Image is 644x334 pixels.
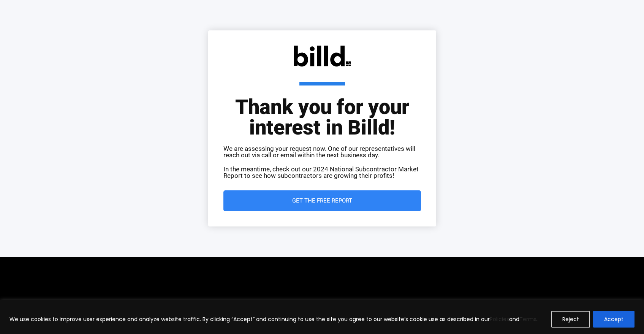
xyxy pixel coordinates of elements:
[9,315,538,324] p: We use cookies to improve user experience and analyze website traffic. By clicking “Accept” and c...
[223,146,421,158] p: We are assessing your request now. One of our representatives will reach out via call or email wi...
[223,82,421,138] h1: Thank you for your interest in Billd!
[292,198,352,204] span: Get the Free Report
[223,190,421,211] a: Get the Free Report
[490,315,509,323] a: Policies
[593,311,635,328] button: Accept
[519,315,536,323] a: Terms
[223,166,421,179] p: In the meantime, check out our 2024 National Subcontractor Market Report to see how subcontractor...
[551,311,590,328] button: Reject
